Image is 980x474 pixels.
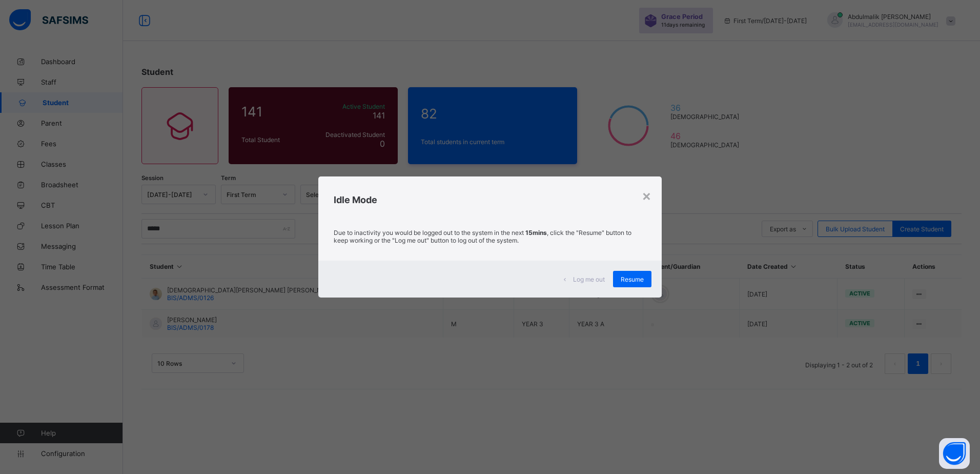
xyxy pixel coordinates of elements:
[334,229,646,244] p: Due to inactivity you would be logged out to the system in the next , click the "Resume" button t...
[621,275,644,283] span: Resume
[939,438,970,469] button: Open asap
[525,229,547,236] strong: 15mins
[573,275,605,283] span: Log me out
[334,194,646,205] h2: Idle Mode
[642,187,651,204] div: ×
